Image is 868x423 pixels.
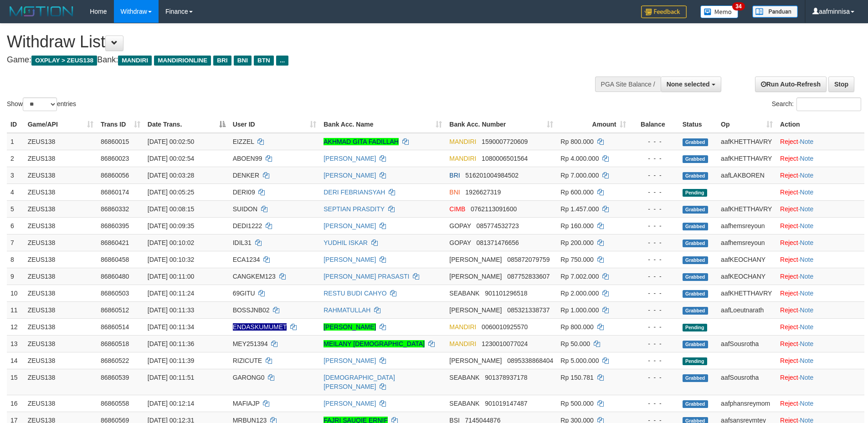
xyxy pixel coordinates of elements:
span: Pending [683,357,707,365]
td: aafphansreymom [717,395,776,412]
span: [DATE] 00:12:14 [148,400,194,407]
td: aafLoeutnarath [717,301,776,318]
span: [PERSON_NAME] [449,273,502,280]
span: CIMB [449,205,465,213]
a: SEPTIAN PRASDITY [324,205,385,213]
input: Search: [796,97,861,111]
td: · [776,234,864,251]
td: · [776,268,864,285]
td: ZEUS138 [24,318,97,335]
div: PGA Site Balance / [595,76,661,92]
span: [DATE] 00:10:32 [148,256,194,263]
a: [PERSON_NAME] [324,256,376,263]
a: [PERSON_NAME] PRASASTI [324,273,409,280]
span: Rp 2.000.000 [560,290,599,297]
td: ZEUS138 [24,183,97,200]
td: 11 [7,301,24,318]
span: [PERSON_NAME] [449,357,502,364]
div: - - - [633,204,675,214]
span: BOSSJNB02 [233,306,270,314]
span: BRI [213,56,231,66]
img: Feedback.jpg [641,5,687,18]
td: · [776,200,864,217]
a: Note [800,273,814,280]
span: [DATE] 00:02:50 [148,138,194,145]
td: · [776,369,864,395]
span: [DATE] 00:10:02 [148,239,194,246]
td: · [776,395,864,412]
span: Rp 500.000 [560,400,593,407]
a: Run Auto-Refresh [755,76,827,92]
td: ZEUS138 [24,200,97,217]
span: Grabbed [683,273,708,281]
a: RESTU BUDI CAHYO [324,290,386,297]
span: SEABANK [449,400,479,407]
td: ZEUS138 [24,301,97,318]
td: 12 [7,318,24,335]
span: DERI09 [233,189,255,196]
th: User ID: activate to sort column ascending [229,116,320,133]
span: Rp 750.000 [560,256,593,263]
th: Action [776,116,864,133]
span: 86860332 [101,205,129,213]
div: - - - [633,356,675,365]
span: Copy 0060010925570 to clipboard [482,323,528,331]
span: Grabbed [683,223,708,230]
td: aafKEOCHANY [717,251,776,268]
span: GOPAY [449,239,471,246]
a: Reject [780,374,798,381]
span: 86860514 [101,323,129,331]
span: Nama rekening ada tanda titik/strip, harap diedit [233,323,287,331]
div: - - - [633,339,675,348]
h1: Withdraw List [7,33,570,51]
th: Date Trans.: activate to sort column descending [144,116,229,133]
span: Copy 516201004984502 to clipboard [465,172,519,179]
td: ZEUS138 [24,251,97,268]
td: 9 [7,268,24,285]
td: aafKHETTHAVRY [717,150,776,167]
span: Grabbed [683,240,708,247]
a: Note [800,374,814,381]
span: DENKER [233,172,259,179]
span: Copy 085872079759 to clipboard [507,256,550,263]
td: 4 [7,183,24,200]
td: 14 [7,352,24,369]
td: · [776,301,864,318]
span: MANDIRI [118,56,152,66]
a: [PERSON_NAME] [324,222,376,229]
td: 3 [7,167,24,183]
td: 6 [7,217,24,234]
span: Rp 200.000 [560,239,593,246]
span: [DATE] 00:11:51 [148,374,194,381]
td: ZEUS138 [24,268,97,285]
div: - - - [633,137,675,146]
div: - - - [633,306,675,315]
span: ABOEN99 [233,155,262,162]
span: 86860539 [101,374,129,381]
span: Rp 5.000.000 [560,357,599,364]
span: 86860558 [101,400,129,407]
span: [DATE] 00:11:34 [148,323,194,331]
span: Grabbed [683,341,708,348]
td: 1 [7,133,24,150]
a: Note [800,222,814,229]
span: 86860480 [101,273,129,280]
h4: Game: Bank: [7,56,570,65]
td: aafhemsreyoun [717,234,776,251]
span: MAFIAJP [233,400,260,407]
a: Reject [780,222,798,229]
a: Note [800,306,814,314]
div: - - - [633,399,675,408]
td: aafKHETTHAVRY [717,133,776,150]
a: Note [800,205,814,213]
span: Copy 085774532723 to clipboard [476,222,519,229]
a: Reject [780,323,798,331]
span: Rp 7.000.000 [560,172,599,179]
a: [PERSON_NAME] [324,357,376,364]
td: · [776,318,864,335]
span: OXPLAY > ZEUS138 [31,56,97,66]
td: ZEUS138 [24,395,97,412]
td: 7 [7,234,24,251]
td: aafSousrotha [717,369,776,395]
div: - - - [633,373,675,382]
